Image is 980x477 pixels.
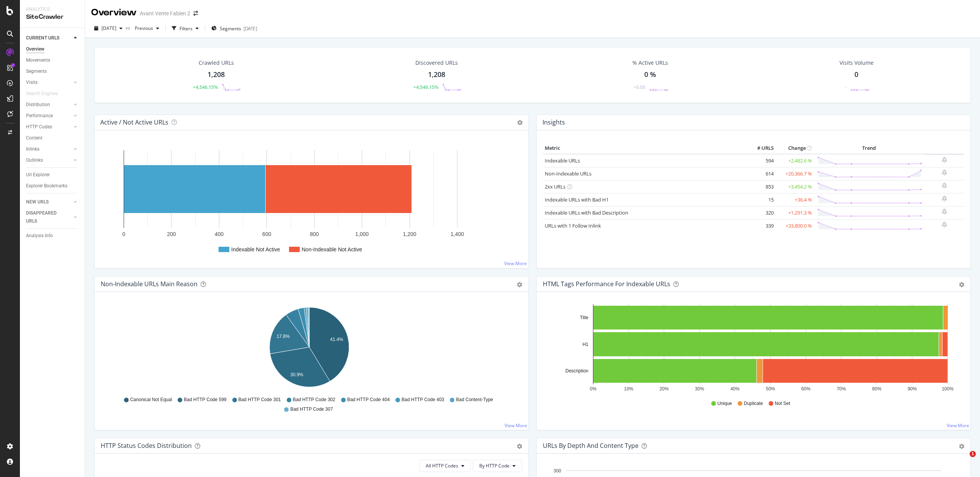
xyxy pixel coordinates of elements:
[776,154,814,167] td: +2,482.6 %
[545,170,591,177] a: Non-Indexable URLs
[101,25,116,31] span: 2025 Oct. 13th
[565,368,588,374] text: Description
[180,25,193,32] div: Filters
[473,460,522,472] button: By HTTP Code
[26,90,58,98] div: Search Engines
[744,400,763,407] span: Duplicate
[26,56,79,64] a: Movements
[26,34,72,42] a: CURRENT URLS
[717,400,732,407] span: Unique
[26,171,79,179] a: Url Explorer
[347,397,390,403] span: Bad HTTP Code 404
[310,231,319,237] text: 800
[26,209,65,225] div: DISAPPEARED URLS
[947,422,969,429] a: View More
[745,219,776,232] td: 339
[840,59,874,67] div: Visits Volume
[101,304,518,393] svg: A chart.
[456,397,493,403] span: Bad Content-Type
[776,180,814,193] td: +3,454.2 %
[745,180,776,193] td: 853
[26,134,79,142] a: Content
[262,231,271,237] text: 600
[26,182,67,190] div: Explorer Bookmarks
[745,206,776,219] td: 320
[428,70,445,80] div: 1,208
[26,182,79,190] a: Explorer Bookmarks
[215,231,224,237] text: 400
[167,231,176,237] text: 200
[583,342,589,347] text: H1
[542,117,565,128] h4: Insights
[26,79,38,87] div: Visits
[545,196,609,203] a: Indexable URLs with Bad H1
[26,198,49,206] div: NEW URLS
[26,67,79,75] a: Segments
[26,156,43,164] div: Outlinks
[132,25,153,31] span: Previous
[959,444,964,449] div: gear
[130,397,172,403] span: Canonical Not Equal
[545,157,580,164] a: Indexable URLs
[26,198,72,206] a: NEW URLS
[766,386,775,392] text: 50%
[101,280,198,288] div: Non-Indexable URLs Main Reason
[243,25,257,32] div: [DATE]
[126,25,132,31] span: vs
[730,386,740,392] text: 40%
[26,34,59,42] div: CURRENT URLS
[954,451,972,469] iframe: Intercom live chat
[745,167,776,180] td: 614
[801,386,810,392] text: 60%
[231,246,280,252] text: Indexable Not Active
[26,232,79,240] a: Analysis Info
[26,209,72,225] a: DISAPPEARED URLS
[26,171,50,179] div: Url Explorer
[644,70,656,80] div: 0 %
[632,59,668,67] div: % Active URLs
[451,231,464,237] text: 1,400
[208,22,260,34] button: Segments[DATE]
[26,45,79,53] a: Overview
[745,154,776,167] td: 594
[290,406,333,413] span: Bad HTTP Code 307
[543,143,745,154] th: Metric
[26,145,72,153] a: Inlinks
[590,386,597,392] text: 0%
[545,222,601,229] a: URLs with 1 Follow Inlink
[26,67,47,75] div: Segments
[26,134,42,142] div: Content
[845,84,846,90] div: -
[26,56,50,64] div: Movements
[543,442,639,449] div: URLs by Depth and Content Type
[854,70,858,80] div: 0
[403,231,416,237] text: 1,200
[26,90,65,98] a: Search Engines
[26,13,78,21] div: SiteCrawler
[199,59,234,67] div: Crawled URLs
[413,84,438,90] div: +4,546.15%
[554,468,561,474] text: 300
[220,25,241,32] span: Segments
[872,386,881,392] text: 80%
[634,84,645,90] div: +0.00
[402,397,444,403] span: Bad HTTP Code 403
[479,462,510,469] span: By HTTP Code
[26,79,72,87] a: Visits
[942,221,947,228] div: bell-plus
[193,84,218,90] div: +4,546.15%
[26,123,72,131] a: HTTP Codes
[26,45,44,53] div: Overview
[101,143,518,262] svg: A chart.
[745,193,776,206] td: 15
[775,400,790,407] span: Not Set
[517,444,522,449] div: gear
[970,451,976,457] span: 1
[942,182,947,189] div: bell-plus
[26,123,52,131] div: HTTP Codes
[330,337,343,342] text: 41.4%
[517,120,523,125] i: Options
[505,422,527,429] a: View More
[776,143,814,154] th: Change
